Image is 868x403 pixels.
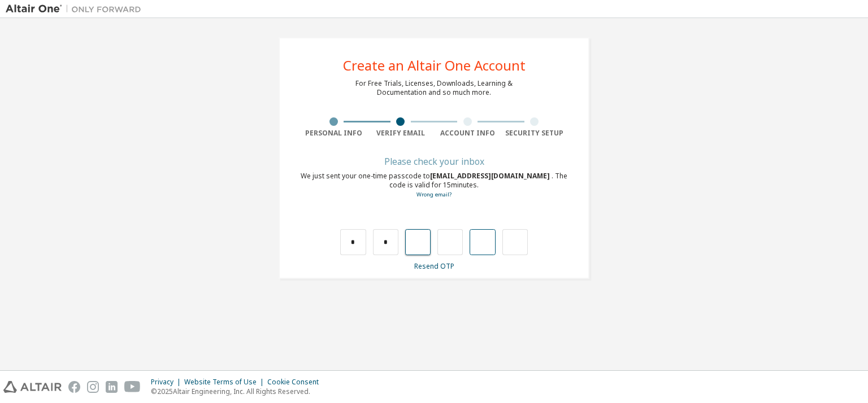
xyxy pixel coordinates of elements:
[300,158,568,165] div: Please check your inbox
[124,381,141,393] img: youtube.svg
[106,381,118,393] img: linkedin.svg
[343,59,526,72] div: Create an Altair One Account
[434,129,501,138] div: Account Info
[184,378,267,387] div: Website Terms of Use
[430,171,552,181] span: [EMAIL_ADDRESS][DOMAIN_NAME]
[68,381,80,393] img: facebook.svg
[501,129,568,138] div: Security Setup
[3,381,62,393] img: altair_logo.svg
[416,191,452,198] a: Go back to the registration form
[6,3,147,15] img: Altair One
[414,261,454,271] a: Resend OTP
[367,129,435,138] div: Verify Email
[300,172,568,199] div: We just sent your one-time passcode to . The code is valid for 15 minutes.
[267,378,325,387] div: Cookie Consent
[87,381,99,393] img: instagram.svg
[300,129,367,138] div: Personal Info
[355,79,513,97] div: For Free Trials, Licenses, Downloads, Learning & Documentation and so much more.
[151,378,184,387] div: Privacy
[151,387,325,396] p: © 2025 Altair Engineering, Inc. All Rights Reserved.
